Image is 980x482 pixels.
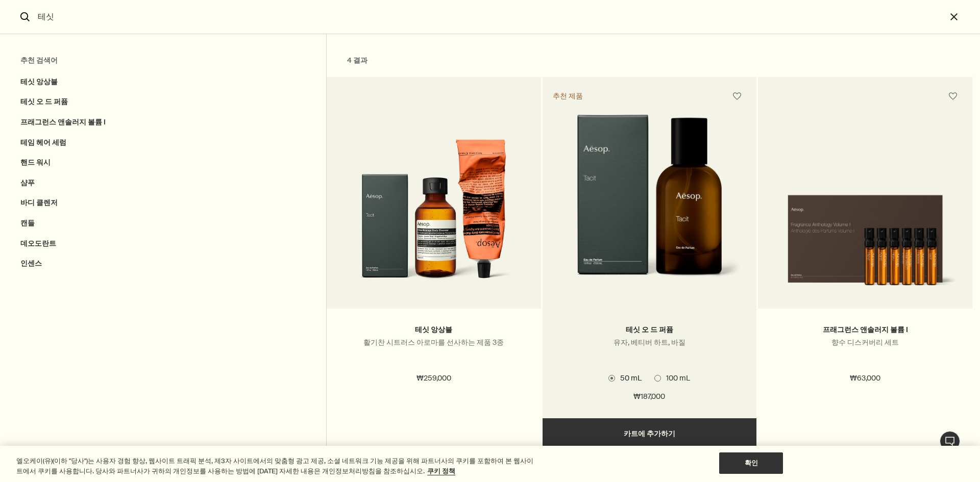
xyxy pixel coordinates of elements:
[940,431,960,451] button: 1:1 채팅 상담
[615,373,642,383] span: 50 mL
[773,182,957,293] img: 장식적인 슬리브가 있는 종이 상자에 담긴 여섯 가지 향수 바이얼.
[415,325,452,335] a: 테싯 앙상블
[20,55,306,67] h2: 추천 검색어
[16,456,539,476] div: 엘오케이(유)(이하 "당사")는 사용자 경험 향상, 웹사이트 트래픽 분석, 제3자 사이트에서의 맞춤형 광고 제공, 소셜 네트워크 기능 제공을 위해 파트너사의 쿠키를 포함하여 ...
[351,105,517,293] img: Tacit Scented Trio
[327,105,541,309] a: Tacit Scented Trio
[719,452,783,474] button: 확인
[633,391,665,403] span: ₩187,000
[558,338,742,347] p: 유자, 베티버 하트, 바질
[543,418,757,449] button: 카트에 추가하기 - ₩187,000
[728,87,746,106] button: 위시리스트에 담기
[558,114,742,293] img: Tacit Eau de Parfum in amber glass bottle with outer carton
[944,87,962,106] button: 위시리스트에 담기
[773,338,957,347] p: 향수 디스커버리 세트
[543,105,757,309] a: Tacit Eau de Parfum in amber glass bottle with outer carton
[850,372,880,385] span: ₩63,000
[553,91,583,101] div: 추천 제품
[427,467,455,475] a: 개인 정보 보호에 대한 자세한 정보, 새 탭에서 열기
[347,55,715,67] h2: 4 결과
[823,325,908,335] a: 프래그런스 앤솔러지 볼륨 I
[661,373,690,383] span: 100 mL
[626,325,673,335] a: 테싯 오 드 퍼퓸
[416,372,451,385] span: ₩259,000
[758,105,972,309] a: 장식적인 슬리브가 있는 종이 상자에 담긴 여섯 가지 향수 바이얼.
[342,338,526,347] p: 활기찬 시트러스 아로마를 선사하는 제품 3종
